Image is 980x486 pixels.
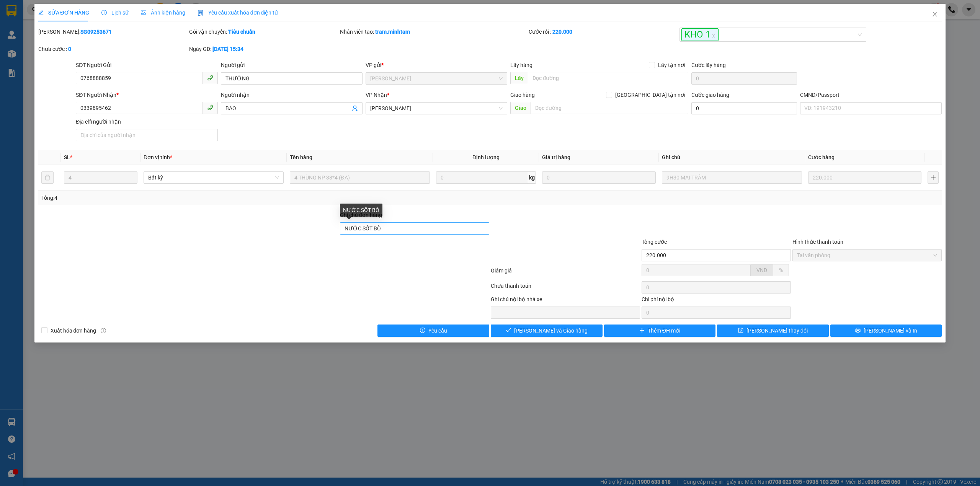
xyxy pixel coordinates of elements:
[207,75,213,81] span: phone
[746,326,808,335] span: [PERSON_NAME] thay đổi
[76,61,217,69] div: SĐT Người Gửi
[38,10,44,15] span: edit
[642,239,667,245] span: Tổng cước
[198,10,278,16] span: Yêu cầu xuất hóa đơn điện tử
[141,10,146,15] span: picture
[924,4,946,25] button: Close
[928,171,939,184] button: plus
[738,328,743,334] span: save
[642,295,791,307] div: Chi phí nội bộ
[366,92,387,98] span: VP Nhận
[779,267,783,273] span: %
[221,91,363,99] div: Người nhận
[864,326,917,335] span: [PERSON_NAME] và In
[80,29,112,35] b: SG09253671
[68,46,71,52] b: 0
[800,91,942,99] div: CMND/Passport
[756,267,767,273] span: VND
[612,91,688,99] span: [GEOGRAPHIC_DATA] tận nơi
[76,117,217,126] div: Địa chỉ người nhận
[228,29,255,35] b: Tiêu chuẩn
[189,28,338,36] div: Gói vận chuyển:
[38,45,188,53] div: Chưa cước :
[41,171,54,184] button: delete
[101,10,129,16] span: Lịch sử
[691,102,797,114] input: Cước giao hàng
[691,62,726,68] label: Cước lấy hàng
[76,91,217,99] div: SĐT Người Nhận
[420,328,425,334] span: exclamation-circle
[681,28,719,41] span: KHO 1
[370,73,503,84] span: Hồ Chí Minh
[510,62,532,68] span: Lấy hàng
[428,326,447,335] span: Yêu cầu
[352,105,358,111] span: user-add
[639,328,645,334] span: plus
[144,154,172,160] span: Đơn vị tính
[490,266,641,280] div: Giảm giá
[659,150,805,165] th: Ghi chú
[662,171,802,184] input: Ghi Chú
[712,34,715,38] span: close
[792,239,843,245] label: Hình thức thanh toán
[691,72,797,85] input: Cước lấy hàng
[290,171,430,184] input: VD: Bàn, Ghế
[529,28,678,36] div: Cước rồi :
[514,326,588,335] span: [PERSON_NAME] và Giao hàng
[648,326,680,335] span: Thêm ĐH mới
[808,171,921,184] input: 0
[528,171,536,184] span: kg
[340,204,382,217] div: NƯỚC SỐT BÒ
[141,10,185,16] span: Ảnh kiện hàng
[717,325,829,337] button: save[PERSON_NAME] thay đổi
[542,171,655,184] input: 0
[531,102,688,114] input: Dọc đường
[377,325,489,337] button: exclamation-circleYêu cầu
[366,61,507,69] div: VP gửi
[491,295,640,307] div: Ghi chú nội bộ nhà xe
[604,325,716,337] button: plusThêm ĐH mới
[490,282,641,295] div: Chưa thanh toán
[340,222,489,235] input: Ghi chú đơn hàng
[207,104,213,111] span: phone
[64,154,70,160] span: SL
[76,129,217,141] input: Địa chỉ của người nhận
[101,328,106,333] span: info-circle
[808,154,835,160] span: Cước hàng
[830,325,942,337] button: printer[PERSON_NAME] và In
[148,172,279,183] span: Bất kỳ
[510,92,535,98] span: Giao hàng
[528,72,688,84] input: Dọc đường
[691,92,729,98] label: Cước giao hàng
[47,326,100,335] span: Xuất hóa đơn hàng
[510,102,531,114] span: Giao
[221,61,363,69] div: Người gửi
[797,250,937,261] span: Tại văn phòng
[370,103,503,114] span: Ngã Tư Huyện
[506,328,511,334] span: check
[198,10,204,16] img: icon
[472,154,500,160] span: Định lượng
[375,29,410,35] b: tram.minhtam
[510,72,528,84] span: Lấy
[101,10,107,15] span: clock-circle
[932,11,938,17] span: close
[340,28,527,36] div: Nhân viên tạo:
[655,61,688,69] span: Lấy tận nơi
[189,45,338,53] div: Ngày GD:
[38,10,89,16] span: SỬA ĐƠN HÀNG
[38,28,188,36] div: [PERSON_NAME]:
[491,325,603,337] button: check[PERSON_NAME] và Giao hàng
[290,154,312,160] span: Tên hàng
[552,29,572,35] b: 220.000
[855,328,861,334] span: printer
[542,154,570,160] span: Giá trị hàng
[212,46,243,52] b: [DATE] 15:34
[41,194,378,202] div: Tổng: 4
